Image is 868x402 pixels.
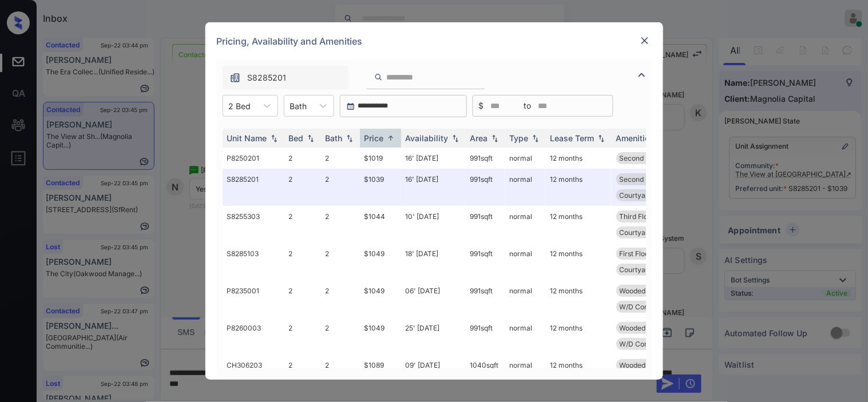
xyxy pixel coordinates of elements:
[284,243,321,280] td: 2
[620,286,664,295] span: Wooded View
[289,133,304,143] div: Bed
[466,317,505,355] td: 991 sqft
[466,355,505,392] td: 1040 sqft
[406,133,449,143] div: Availability
[321,243,360,280] td: 2
[344,134,355,142] img: sorting
[546,206,612,243] td: 12 months
[284,280,321,317] td: 2
[546,280,612,317] td: 12 months
[620,191,670,200] span: Courtyard view
[620,212,655,221] span: Third Floor
[401,148,466,169] td: 16' [DATE]
[401,206,466,243] td: 10' [DATE]
[620,340,676,348] span: W/D Connections
[223,169,284,206] td: S8285201
[466,169,505,206] td: 991 sqft
[223,243,284,280] td: S8285103
[401,280,466,317] td: 06' [DATE]
[360,169,401,206] td: $1039
[450,134,461,142] img: sorting
[360,243,401,280] td: $1049
[360,206,401,243] td: $1044
[360,317,401,355] td: $1049
[639,35,651,46] img: close
[284,206,321,243] td: 2
[479,99,484,112] span: $
[505,355,546,392] td: normal
[466,280,505,317] td: 991 sqft
[360,148,401,169] td: $1019
[466,206,505,243] td: 991 sqft
[321,317,360,355] td: 2
[505,317,546,355] td: normal
[284,317,321,355] td: 2
[321,148,360,169] td: 2
[321,206,360,243] td: 2
[620,265,670,274] span: Courtyard view
[223,280,284,317] td: P8235001
[546,148,612,169] td: 12 months
[326,133,343,143] div: Bath
[620,324,664,332] span: Wooded View
[223,317,284,355] td: P8260003
[505,169,546,206] td: normal
[284,355,321,392] td: 2
[284,148,321,169] td: 2
[321,280,360,317] td: 2
[620,249,652,258] span: First Floor
[466,243,505,280] td: 991 sqft
[385,134,397,142] img: sorting
[546,355,612,392] td: 12 months
[284,169,321,206] td: 2
[321,355,360,392] td: 2
[227,133,267,143] div: Unit Name
[364,133,384,143] div: Price
[505,243,546,280] td: normal
[546,169,612,206] td: 12 months
[466,148,505,169] td: 991 sqft
[505,280,546,317] td: normal
[550,133,594,143] div: Lease Term
[268,134,280,142] img: sorting
[305,134,316,142] img: sorting
[596,134,607,142] img: sorting
[321,169,360,206] td: 2
[546,243,612,280] td: 12 months
[401,243,466,280] td: 18' [DATE]
[470,133,488,143] div: Area
[223,206,284,243] td: S8255303
[489,134,501,142] img: sorting
[248,71,287,84] span: S8285201
[223,355,284,392] td: CH306203
[530,134,541,142] img: sorting
[205,22,663,60] div: Pricing, Availability and Amenities
[620,175,663,184] span: Second Floor
[524,99,532,112] span: to
[360,280,401,317] td: $1049
[616,133,655,143] div: Amenities
[510,133,529,143] div: Type
[635,68,649,82] img: icon-zuma
[229,72,241,83] img: icon-zuma
[505,148,546,169] td: normal
[401,355,466,392] td: 09' [DATE]
[620,361,664,369] span: Wooded View
[374,72,383,82] img: icon-zuma
[620,228,670,237] span: Courtyard view
[505,206,546,243] td: normal
[401,317,466,355] td: 25' [DATE]
[360,355,401,392] td: $1089
[401,169,466,206] td: 16' [DATE]
[620,303,676,311] span: W/D Connections
[223,148,284,169] td: P8250201
[546,317,612,355] td: 12 months
[620,154,663,162] span: Second Floor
